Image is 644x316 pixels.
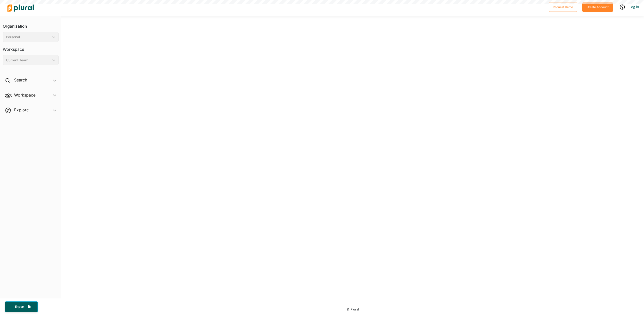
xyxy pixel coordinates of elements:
[549,2,577,12] button: Request Demo
[6,58,50,63] div: Current Team
[3,19,59,30] h3: Organization
[3,42,59,53] h3: Workspace
[14,77,27,83] h2: Search
[549,4,577,9] a: Request Demo
[12,305,28,309] span: Export
[6,34,50,40] div: Personal
[5,301,38,312] button: Export
[629,5,639,9] a: Log In
[582,4,613,9] a: Create Account
[346,307,359,311] small: © Plural
[582,2,613,12] button: Create Account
